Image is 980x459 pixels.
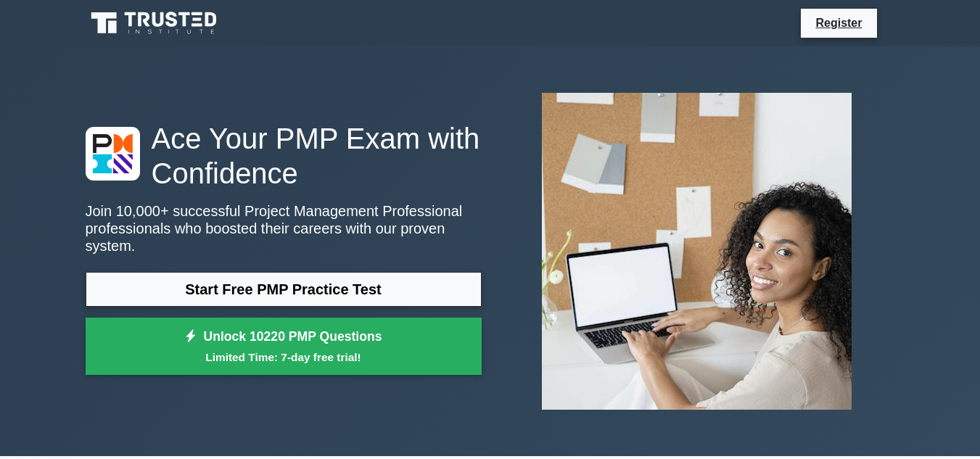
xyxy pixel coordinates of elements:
[104,349,464,365] small: Limited Time: 7-day free trial!
[86,272,482,307] a: Start Free PMP Practice Test
[86,318,482,376] a: Unlock 10220 PMP QuestionsLimited Time: 7-day free trial!
[86,121,482,191] h1: Ace Your PMP Exam with Confidence
[807,14,870,32] a: Register
[86,202,482,255] p: Join 10,000+ successful Project Management Professional professionals who boosted their careers w...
